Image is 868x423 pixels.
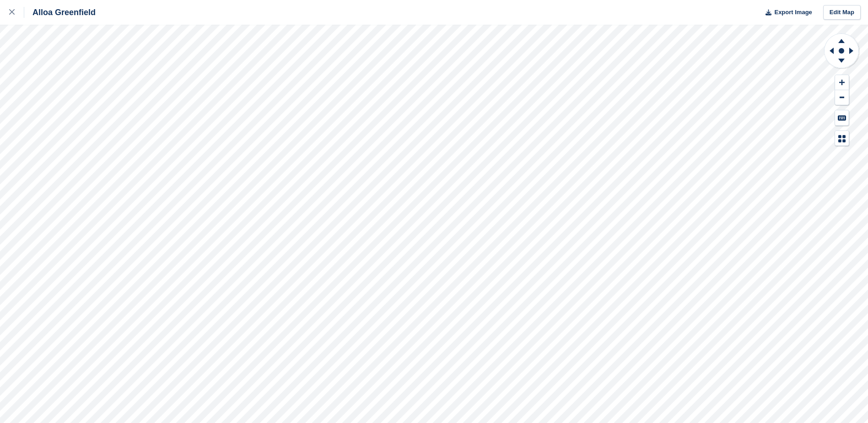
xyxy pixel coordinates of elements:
button: Keyboard Shortcuts [835,110,849,125]
button: Zoom In [835,75,849,90]
span: Export Image [774,8,812,17]
div: Alloa Greenfield [24,7,96,18]
a: Edit Map [823,5,861,20]
button: Map Legend [835,131,849,146]
button: Export Image [760,5,812,20]
button: Zoom Out [835,90,849,105]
